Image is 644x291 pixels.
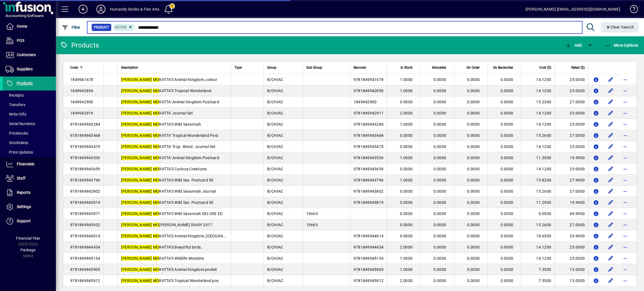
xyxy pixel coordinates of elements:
span: 0.0000 [400,167,413,171]
span: 0.0000 [400,100,413,104]
em: [PERSON_NAME] [121,189,152,194]
button: More options [621,86,630,95]
em: MO [153,167,159,171]
span: B/CHIAC [267,156,283,160]
span: 0.0000 [467,189,480,194]
td: 27.0000 [555,219,588,230]
span: Clear Search [606,25,634,29]
em: MO [153,178,159,182]
span: 0.0000 [434,133,446,138]
span: 9781849943536 [70,156,100,160]
div: On Backorder [491,65,518,71]
span: 9781849944014 [354,234,383,238]
span: 0.0000 [400,223,413,227]
span: 0.0000 [400,211,413,216]
button: Filter [60,22,82,32]
td: 33.9900 [555,230,588,242]
button: More options [621,232,630,240]
span: 0.0000 [434,200,446,205]
span: Receipts [6,93,24,97]
em: MO [153,89,159,93]
span: 0.0000 [434,77,446,82]
em: MO [153,200,159,205]
span: 0.0000 [501,111,513,115]
span: 0.0000 [501,178,513,182]
span: Active [115,25,127,29]
span: 9781849943284 [354,122,383,127]
span: 10663 [306,223,318,227]
span: 0.0000 [467,122,480,127]
span: 0.0000 [400,133,413,138]
span: 0.0000 [434,211,446,216]
em: MO [153,189,159,194]
span: Product [94,25,109,30]
td: 25.0000 [555,119,588,130]
em: [PERSON_NAME] [121,100,152,104]
span: 9781849943796 [70,178,100,182]
span: RATTA'S Wild Savannah [121,122,201,127]
button: Add [74,4,92,14]
span: 0.0000 [434,100,446,104]
span: Type [235,65,242,71]
a: Home [3,20,56,34]
button: More options [621,109,630,118]
button: Edit [606,209,615,218]
span: 0.0000 [467,234,480,238]
span: Suppliers [17,67,33,71]
em: MO [153,122,159,127]
button: Edit [606,276,615,285]
span: Cost ($) [539,65,551,71]
a: Transfers [3,100,56,109]
a: Customers [3,48,56,62]
span: 1.0000 [400,89,413,93]
span: RATTA'S Wild Sav. Postcard 50 [121,178,213,182]
td: 15.2600 [521,186,555,197]
span: 0.0000 [501,100,513,104]
span: Write Offs [6,112,26,116]
span: 2.0000 [400,245,413,249]
button: Edit [606,153,615,162]
span: B/CHIAC [267,89,283,93]
td: 15.8200 [521,175,555,186]
em: [PERSON_NAME] [121,223,152,227]
button: Edit [606,254,615,263]
span: B/CHIAC [267,122,283,127]
span: POS [17,38,24,43]
td: 11.2900 [521,197,555,208]
span: RATTA'S Wild Sav. Postcard 30 [121,200,213,205]
a: Receipts [3,90,56,100]
em: MO [153,111,159,115]
span: 0.0000 [467,178,480,182]
span: Customers [17,53,36,57]
button: More options [621,265,630,274]
em: [PERSON_NAME] [121,122,152,127]
span: B/CHIAC [267,189,283,194]
span: Filter [62,25,80,30]
button: More options [621,187,630,196]
a: Pricebooks [3,128,56,138]
span: B/CHIAC [267,178,283,182]
td: 14.1200 [521,242,555,253]
span: 0.0000 [467,100,480,104]
button: Edit [606,176,615,185]
div: Code [70,65,100,71]
em: [PERSON_NAME] [121,200,152,205]
em: [PERSON_NAME] [121,144,152,149]
span: 0.0000 [467,223,480,227]
button: More options [621,164,630,173]
span: 9781849943819 [70,200,100,205]
button: Profile [92,4,110,14]
span: 9781849943871 [70,211,100,216]
em: [PERSON_NAME] [121,167,152,171]
span: 1849942900 [70,100,93,104]
span: 1849942854 [70,89,93,93]
button: Edit [606,97,615,106]
span: 1849942900 [354,100,377,104]
span: 0.0000 [434,111,446,115]
span: RATTA'S Wild Savannah DELUXE ED [121,211,222,216]
span: 9781849944434 [354,245,383,249]
span: RATTA' Tropical Wonderland Post [121,133,218,138]
button: More options [621,276,630,285]
em: MO [153,144,159,149]
span: 0.0000 [400,200,413,205]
